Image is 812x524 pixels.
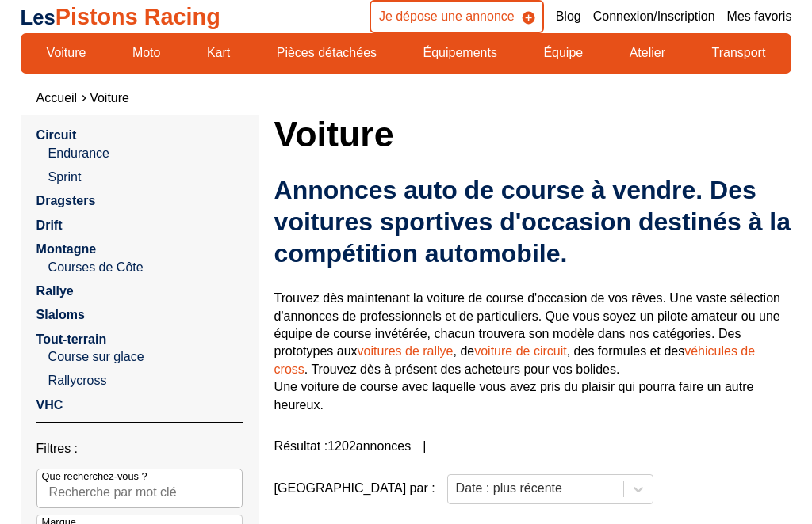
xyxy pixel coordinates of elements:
a: Drift [36,218,63,232]
h2: Annonces auto de course à vendre. Des voitures sportives d'occasion destinés à la compétition aut... [274,174,792,269]
a: voiture de circuit [474,344,567,358]
a: Mes favoris [727,8,792,25]
p: Filtres : [36,440,243,458]
input: Que recherchez-vous ? [36,469,243,508]
a: Pièces détachées [266,40,387,66]
a: Accueil [36,91,78,104]
a: Connexion/Inscription [593,8,715,25]
a: Rallycross [48,372,243,389]
h1: Voiture [274,115,792,153]
a: Équipe [533,40,593,66]
a: Équipements [413,40,507,66]
a: Voiture [36,40,97,66]
p: [GEOGRAPHIC_DATA] par : [274,480,435,497]
a: Slaloms [36,308,85,321]
p: Que recherchez-vous ? [42,469,147,484]
a: Blog [556,8,581,25]
a: Endurance [48,145,243,162]
a: Sprint [48,169,243,186]
a: Course sur glace [48,348,243,366]
a: Dragsters [36,194,96,207]
span: Les [21,6,56,28]
a: Rallye [36,284,74,298]
a: Kart [197,40,240,66]
a: VHC [36,398,63,412]
a: LesPistons Racing [21,4,220,29]
a: Courses de Côte [48,259,243,276]
a: Voiture [90,91,129,104]
span: | [423,438,426,455]
a: Tout-terrain [36,332,107,346]
a: véhicules de cross [274,344,756,375]
span: Résultat : 1202 annonces [274,438,412,455]
a: voitures de rallye [358,344,454,358]
a: Circuit [36,128,77,142]
a: Moto [122,40,171,66]
a: Atelier [619,40,676,66]
a: Transport [702,40,776,66]
a: Montagne [36,242,97,256]
p: Trouvez dès maintenant la voiture de course d'occasion de vos rêves. Une vaste sélection d'annonc... [274,290,792,414]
